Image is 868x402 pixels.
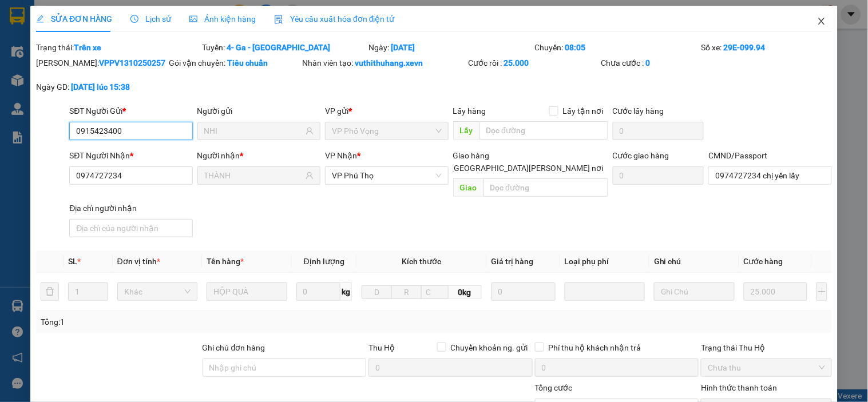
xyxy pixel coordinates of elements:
[227,43,331,52] b: 4- Ga - [GEOGRAPHIC_DATA]
[204,169,303,182] input: Tên người nhận
[535,383,573,392] span: Tổng cước
[453,106,486,116] span: Lấy hàng
[189,15,197,23] span: picture
[504,58,529,67] b: 25.000
[207,257,244,266] span: Tên hàng
[560,250,649,273] th: Loại phụ phí
[723,43,765,52] b: 29E-099.94
[130,15,138,23] span: clock-circle
[306,172,314,180] span: user
[68,257,77,266] span: SL
[453,178,483,197] span: Giao
[204,125,303,137] input: Tên người gửi
[492,257,534,266] span: Giá trị hàng
[613,106,664,116] label: Cước lấy hàng
[601,57,732,69] div: Chưa cước :
[41,316,336,328] div: Tổng: 1
[744,257,783,266] span: Cước hàng
[368,343,395,352] span: Thu Hộ
[69,105,192,117] div: SĐT Người Gửi
[302,57,466,69] div: Nhân viên tạo:
[453,121,479,140] span: Lấy
[708,359,825,376] span: Chưa thu
[274,15,283,24] img: icon
[355,58,423,67] b: vuthithuhang.xevn
[332,167,441,184] span: VP Phú Thọ
[446,341,533,354] span: Chuyển khoản ng. gửi
[69,202,192,214] div: Địa chỉ người nhận
[35,41,201,54] div: Trạng thái:
[806,6,838,38] button: Close
[453,151,490,160] span: Giao hàng
[447,162,608,174] span: [GEOGRAPHIC_DATA][PERSON_NAME] nơi
[304,257,344,266] span: Định lượng
[613,151,669,160] label: Cước giao hàng
[449,285,482,299] span: 0kg
[649,250,739,273] th: Ghi chú
[362,285,392,299] input: D
[189,14,256,23] span: Ảnh kiện hàng
[492,282,556,301] input: 0
[332,122,441,140] span: VP Phố Vọng
[130,14,171,23] span: Lịch sử
[469,57,599,69] div: Cước rồi :
[36,14,112,23] span: SỬA ĐƠN HÀNG
[69,149,192,162] div: SĐT Người Nhận
[306,127,314,135] span: user
[203,359,367,377] input: Ghi chú đơn hàng
[367,41,534,54] div: Ngày:
[197,149,320,162] div: Người nhận
[700,41,833,54] div: Số xe:
[207,282,287,301] input: VD: Bàn, Ghế
[479,121,608,140] input: Dọc đường
[325,105,448,117] div: VP gửi
[74,43,101,52] b: Trên xe
[544,341,646,354] span: Phí thu hộ khách nhận trả
[117,257,160,266] span: Đơn vị tính
[613,166,704,185] input: Cước giao hàng
[817,282,827,301] button: plus
[201,41,368,54] div: Tuyến:
[421,285,449,299] input: C
[325,151,357,160] span: VP Nhận
[744,282,808,301] input: 0
[654,282,734,301] input: Ghi Chú
[391,43,415,52] b: [DATE]
[41,282,59,301] button: delete
[701,383,777,392] label: Hình thức thanh toán
[701,341,831,354] div: Trạng thái Thu Hộ
[71,82,130,91] b: [DATE] lúc 15:38
[646,58,651,67] b: 0
[69,219,192,237] input: Địa chỉ của người nhận
[402,257,441,266] span: Kích thước
[565,43,586,52] b: 08:05
[203,343,265,352] label: Ghi chú đơn hàng
[124,283,191,300] span: Khác
[228,58,268,67] b: Tiêu chuẩn
[274,14,395,23] span: Yêu cầu xuất hóa đơn điện tử
[391,285,422,299] input: R
[99,58,165,67] b: VPPV1310250257
[197,105,320,117] div: Người gửi
[817,17,826,26] span: close
[169,57,300,69] div: Gói vận chuyển:
[36,57,167,69] div: [PERSON_NAME]:
[534,41,700,54] div: Chuyến:
[36,15,44,23] span: edit
[708,149,831,162] div: CMND/Passport
[340,282,352,301] span: kg
[613,122,704,140] input: Cước lấy hàng
[483,178,608,197] input: Dọc đường
[558,105,608,117] span: Lấy tận nơi
[36,81,167,93] div: Ngày GD:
